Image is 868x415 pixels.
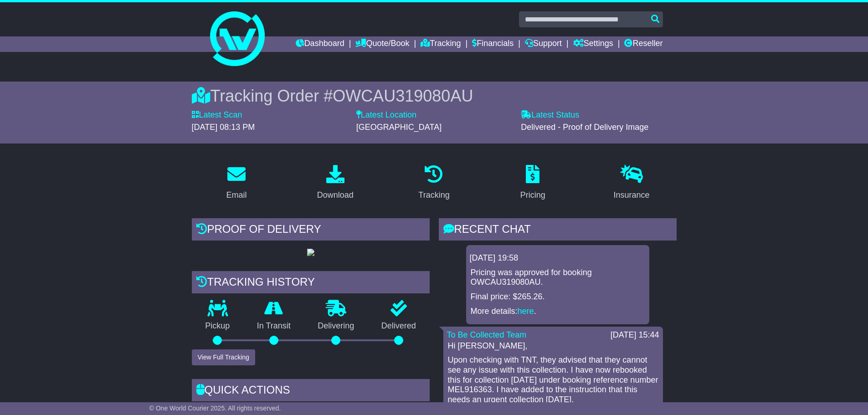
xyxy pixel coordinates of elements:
label: Latest Location [356,110,416,120]
button: View Full Tracking [192,349,255,365]
div: Quick Actions [192,379,430,404]
span: © One World Courier 2025. All rights reserved. [149,405,281,412]
a: To Be Collected Team [447,330,527,339]
div: RECENT CHAT [439,218,677,243]
p: Pickup [192,321,244,331]
p: Pricing was approved for booking OWCAU319080AU. [471,268,645,287]
a: Quote/Book [355,36,409,52]
a: Dashboard [296,36,344,52]
label: Latest Status [521,110,579,120]
a: Tracking [421,36,461,52]
a: here [518,307,534,316]
span: [DATE] 08:13 PM [192,123,255,132]
a: Pricing [514,162,551,205]
div: Email [226,189,247,201]
div: Pricing [520,189,545,201]
a: Tracking [412,162,455,205]
span: [GEOGRAPHIC_DATA] [356,123,442,132]
p: Hi [PERSON_NAME], [448,341,658,351]
a: Insurance [608,162,656,205]
span: Delivered - Proof of Delivery Image [521,123,648,132]
div: Tracking history [192,271,430,296]
div: Download [317,189,354,201]
a: Download [311,162,360,205]
span: OWCAU319080AU [333,87,473,105]
p: In Transit [243,321,304,331]
p: More details: . [471,307,645,317]
p: Delivering [304,321,368,331]
p: Delivered [368,321,430,331]
div: Insurance [614,189,650,201]
p: Final price: $265.26. [471,292,645,302]
a: Support [525,36,562,52]
div: [DATE] 19:58 [470,253,646,263]
a: Settings [573,36,613,52]
img: GetPodImage [307,249,314,256]
div: Tracking Order # [192,86,677,106]
div: Proof of Delivery [192,218,430,243]
div: [DATE] 15:44 [611,330,659,340]
a: Reseller [624,36,663,52]
div: Tracking [418,189,449,201]
label: Latest Scan [192,110,242,120]
a: Email [220,162,252,205]
p: Upon checking with TNT, they advised that they cannot see any issue with this collection. I have ... [448,355,658,405]
a: Financials [472,36,514,52]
